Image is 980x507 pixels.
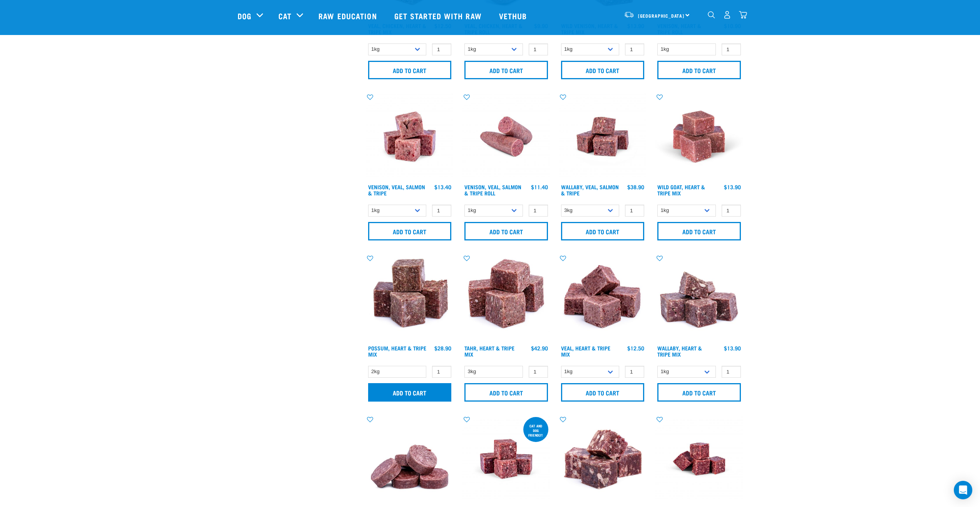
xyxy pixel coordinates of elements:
[529,366,548,378] input: 1
[655,254,743,342] img: 1174 Wallaby Heart Tripe Mix 01
[561,347,610,355] a: Veal, Heart & Tripe Mix
[366,254,454,342] img: 1067 Possum Heart Tripe Mix 01
[724,345,741,351] div: $13.90
[561,61,645,79] input: Add to cart
[531,345,548,351] div: $42.90
[368,222,452,240] input: Add to cart
[387,0,491,31] a: Get started with Raw
[523,420,548,441] div: cat and dog friendly!
[954,481,972,499] div: Open Intercom Messenger
[723,11,731,19] img: user.png
[655,93,743,180] img: Goat Heart Tripe 8451
[561,383,645,402] input: Add to cart
[432,43,451,55] input: 1
[657,347,702,355] a: Wallaby, Heart & Tripe Mix
[722,366,741,378] input: 1
[625,205,644,217] input: 1
[559,254,647,342] img: Cubes
[529,205,548,217] input: 1
[739,11,747,19] img: home-icon@2x.png
[657,222,741,240] input: Add to cart
[657,61,741,79] input: Add to cart
[708,11,715,18] img: home-icon-1@2x.png
[722,205,741,217] input: 1
[638,14,685,17] span: [GEOGRAPHIC_DATA]
[624,11,634,18] img: van-moving.png
[657,383,741,402] input: Add to cart
[625,366,644,378] input: 1
[625,43,644,55] input: 1
[432,366,451,378] input: 1
[464,185,521,194] a: Venison, Veal, Salmon & Tripe Roll
[368,185,425,194] a: Venison, Veal, Salmon & Tripe
[366,415,454,503] img: 1152 Veal Heart Medallions 01
[657,185,705,194] a: Wild Goat, Heart & Tripe Mix
[462,254,550,342] img: Tahr Heart Tripe Mix 01
[464,347,514,355] a: Tahr, Heart & Tripe Mix
[464,383,548,402] input: Add to cart
[462,93,550,180] img: Venison Veal Salmon Tripe 1651
[464,61,548,79] input: Add to cart
[559,415,647,503] img: 1167 Tongue Heart Kidney Mix 01
[238,10,251,22] a: Dog
[464,222,548,240] input: Add to cart
[366,93,454,180] img: Venison Veal Salmon Tripe 1621
[722,43,741,55] input: 1
[368,383,452,402] input: Add to cart
[368,347,426,355] a: Possum, Heart & Tripe Mix
[368,61,452,79] input: Add to cart
[491,0,537,31] a: Vethub
[462,415,550,503] img: Possum Venison Salmon Organ 1626
[529,43,548,55] input: 1
[655,415,743,503] img: Possum Tongue Heart Kidney 1682
[434,345,451,351] div: $28.90
[724,184,741,190] div: $13.90
[559,93,647,180] img: Wallaby Veal Salmon Tripe 1642
[561,185,619,194] a: Wallaby, Veal, Salmon & Tripe
[561,222,645,240] input: Add to cart
[434,184,451,190] div: $13.40
[627,345,644,351] div: $12.50
[531,184,548,190] div: $11.40
[627,184,644,190] div: $38.90
[311,0,386,31] a: Raw Education
[432,205,451,217] input: 1
[278,10,291,22] a: Cat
